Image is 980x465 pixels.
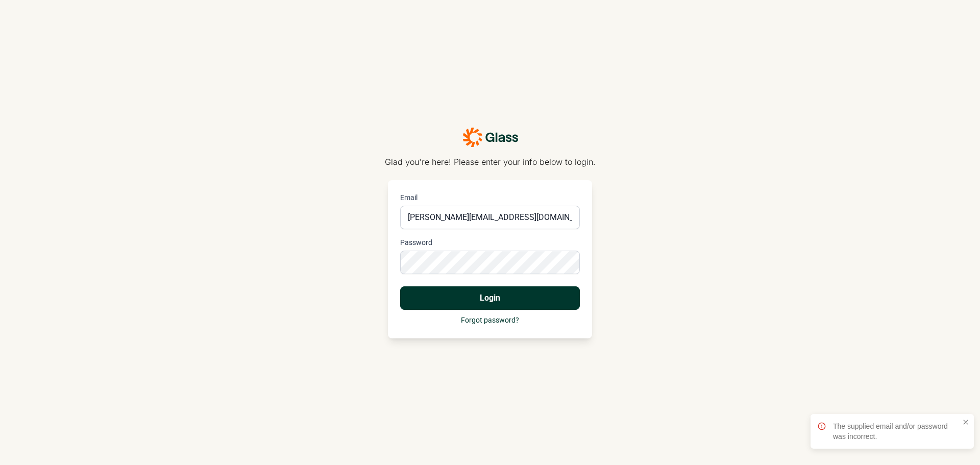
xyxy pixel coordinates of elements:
label: Email [400,192,580,203]
p: Glad you're here! Please enter your info below to login. [385,156,596,168]
button: Login [400,286,580,310]
div: The supplied email and/or password was incorrect. [833,421,959,442]
a: Forgot password? [461,316,519,324]
label: Password [400,237,580,248]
